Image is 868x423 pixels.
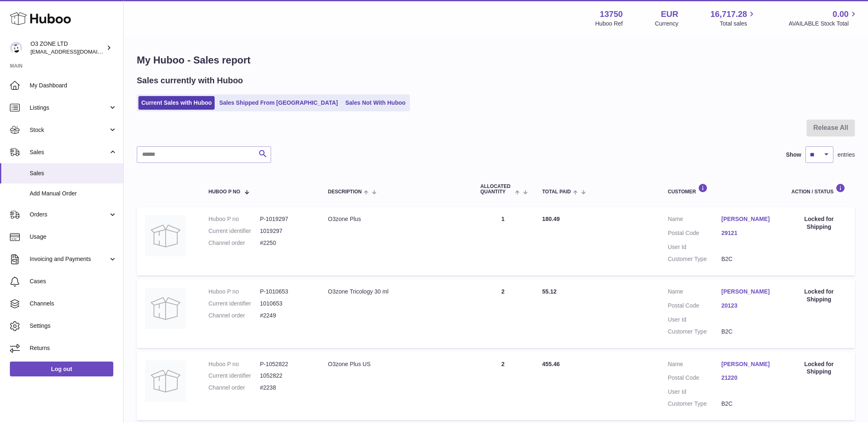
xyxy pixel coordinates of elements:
div: O3 ZONE LTD [30,40,105,56]
a: 0.00 AVAILABLE Stock Total [788,9,858,28]
strong: EUR [661,9,678,20]
a: Sales Shipped From [GEOGRAPHIC_DATA] [216,96,341,110]
dd: B2C [721,255,775,263]
span: ALLOCATED Quantity [480,184,513,195]
span: AVAILABLE Stock Total [788,20,858,28]
div: Currency [655,20,678,28]
dt: Name [668,360,721,370]
dt: Customer Type [668,328,721,336]
td: 2 [472,352,534,421]
a: 20123 [721,302,775,310]
a: Sales Not With Huboo [342,96,408,110]
span: Settings [30,322,117,330]
span: 0.00 [833,9,849,20]
span: Huboo P no [208,189,240,195]
span: Returns [30,344,117,352]
span: Stock [30,126,108,134]
img: no-photo.jpg [145,360,186,402]
dt: Postal Code [668,374,721,384]
div: O3zone Plus US [328,360,464,368]
dt: Current identifier [208,227,260,235]
dt: User Id [668,316,721,324]
span: Usage [30,233,117,241]
span: Description [328,189,362,195]
dd: B2C [721,400,775,408]
a: [PERSON_NAME] [721,215,775,223]
span: 455.46 [542,361,560,367]
dt: Channel order [208,312,260,320]
dt: Current identifier [208,300,260,308]
span: Channels [30,300,117,308]
a: Current Sales with Huboo [138,96,215,110]
dd: B2C [721,328,775,336]
div: Locked for Shipping [791,360,847,376]
span: Invoicing and Payments [30,255,108,263]
a: 29121 [721,229,775,237]
dt: Current identifier [208,372,260,380]
label: Show [786,151,801,159]
a: 21220 [721,374,775,382]
dt: Channel order [208,384,260,392]
span: Cases [30,277,117,285]
div: Customer [668,183,775,195]
img: no-photo.jpg [145,288,186,329]
td: 1 [472,207,534,275]
dt: Huboo P no [208,360,260,368]
span: Listings [30,104,108,112]
dt: Customer Type [668,400,721,408]
td: 2 [472,280,534,348]
dd: #2249 [260,312,311,320]
span: Sales [30,148,108,156]
dd: 1010653 [260,300,311,308]
div: Locked for Shipping [791,215,847,231]
div: O3zone Plus [328,215,464,223]
dt: Huboo P no [208,288,260,296]
dd: #2238 [260,384,311,392]
strong: 13750 [600,9,623,20]
span: entries [838,151,855,159]
dd: 1052822 [260,372,311,380]
a: [PERSON_NAME] [721,288,775,296]
dt: User Id [668,243,721,251]
div: O3zone Tricology 30 ml [328,288,464,296]
span: Total paid [542,189,571,195]
img: no-photo-large.jpg [145,215,186,256]
dd: 1019297 [260,227,311,235]
dd: P-1019297 [260,215,311,223]
dt: Huboo P no [208,215,260,223]
dd: P-1052822 [260,360,311,368]
span: 55.12 [542,288,557,295]
dt: Name [668,215,721,225]
dd: #2250 [260,239,311,247]
a: [PERSON_NAME] [721,360,775,368]
dt: Name [668,288,721,298]
span: [EMAIL_ADDRESS][DOMAIN_NAME] [30,48,121,55]
dt: Channel order [208,239,260,247]
span: Orders [30,211,108,219]
img: hello@o3zoneltd.co.uk [10,42,22,54]
h1: My Huboo - Sales report [137,54,855,67]
dt: Customer Type [668,255,721,263]
span: Sales [30,169,117,177]
span: 180.49 [542,216,560,222]
span: My Dashboard [30,82,117,89]
h2: Sales currently with Huboo [137,75,243,86]
span: Add Manual Order [30,190,117,197]
span: Total sales [720,20,756,28]
dt: Postal Code [668,229,721,239]
a: Log out [10,362,113,376]
dd: P-1010653 [260,288,311,296]
dt: Postal Code [668,302,721,312]
div: Huboo Ref [595,20,623,28]
a: 16,717.28 Total sales [710,9,756,28]
dt: User Id [668,388,721,396]
div: Locked for Shipping [791,288,847,303]
span: 16,717.28 [710,9,747,20]
div: Action / Status [791,183,847,195]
